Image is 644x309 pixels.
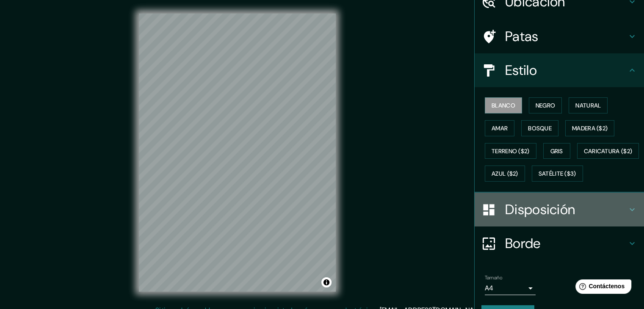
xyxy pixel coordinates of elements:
[139,14,336,292] canvas: Mapa
[492,102,515,109] font: Blanco
[485,281,536,295] div: A4
[485,120,514,136] button: Amar
[528,124,552,132] font: Bosque
[521,120,558,136] button: Bosque
[572,124,608,132] font: Madera ($2)
[505,61,537,79] font: Estilo
[485,97,522,113] button: Blanco
[584,147,633,155] font: Caricatura ($2)
[485,274,502,281] font: Tamaño
[565,120,614,136] button: Madera ($2)
[475,193,644,226] div: Disposición
[485,166,525,182] button: Azul ($2)
[485,284,493,292] font: A4
[505,235,541,252] font: Borde
[475,19,644,53] div: Patas
[543,143,570,159] button: Gris
[321,277,332,287] button: Activar o desactivar atribución
[539,170,576,178] font: Satélite ($3)
[577,143,639,159] button: Caricatura ($2)
[475,226,644,260] div: Borde
[575,102,601,109] font: Natural
[550,147,563,155] font: Gris
[569,276,635,300] iframe: Lanzador de widgets de ayuda
[492,147,530,155] font: Terreno ($2)
[475,53,644,87] div: Estilo
[505,28,539,45] font: Patas
[485,143,536,159] button: Terreno ($2)
[492,124,508,132] font: Amar
[492,170,518,178] font: Azul ($2)
[529,97,562,113] button: Negro
[505,201,575,218] font: Disposición
[536,102,556,109] font: Negro
[532,166,583,182] button: Satélite ($3)
[569,97,608,113] button: Natural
